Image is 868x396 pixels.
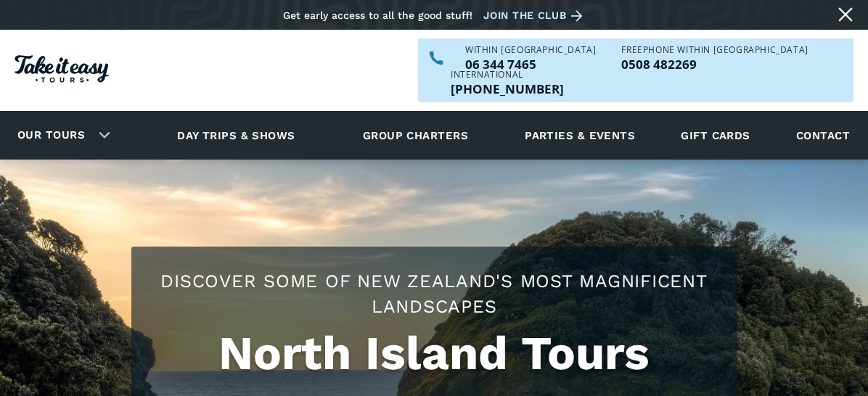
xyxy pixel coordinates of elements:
a: Group charters [345,115,486,155]
a: Contact [789,115,857,155]
a: Call us freephone within NZ on 0508482269 [621,58,808,70]
p: 0508 482269 [621,58,808,70]
div: WITHIN [GEOGRAPHIC_DATA] [465,46,596,54]
h1: North Island Tours [146,326,723,381]
a: Call us within NZ on 063447465 [465,58,596,70]
p: 06 344 7465 [465,58,596,70]
a: Day trips & shows [159,115,314,155]
div: Freephone WITHIN [GEOGRAPHIC_DATA] [621,46,808,54]
div: International [451,70,564,79]
a: Parties & events [517,115,642,155]
a: Join the club [483,7,588,25]
div: Get early access to all the good stuff! [283,9,472,21]
h2: Discover some of New Zealand's most magnificent landscapes [146,268,723,319]
a: Homepage [15,48,109,94]
a: Our tours [7,118,96,152]
a: Gift cards [673,115,758,155]
p: [PHONE_NUMBER] [451,83,564,95]
a: Call us outside of NZ on +6463447465 [451,83,564,95]
a: Close message [834,3,857,26]
img: Take it easy Tours logo [15,55,109,83]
